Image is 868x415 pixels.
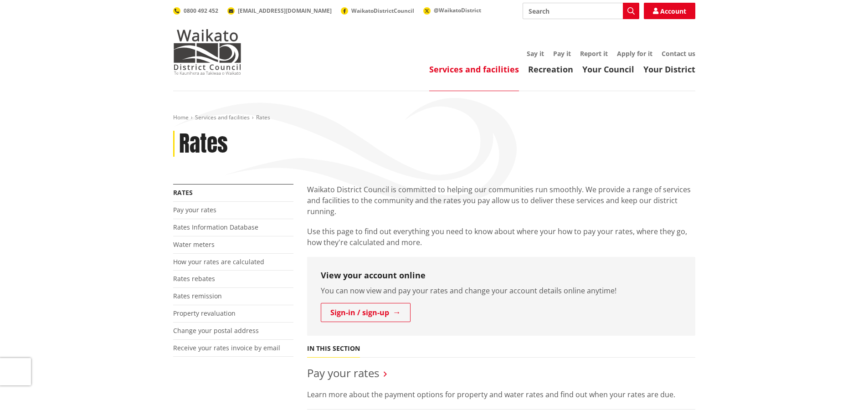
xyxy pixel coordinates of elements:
[173,205,216,214] a: Pay your rates
[528,64,573,75] a: Recreation
[553,49,571,58] a: Pay it
[238,7,332,15] span: [EMAIL_ADDRESS][DOMAIN_NAME]
[173,292,222,300] a: Rates remission
[527,49,544,58] a: Say it
[434,6,481,14] span: @WaikatoDistrict
[173,343,280,352] a: Receive your rates invoice by email
[173,240,215,249] a: Water meters
[256,113,270,121] span: Rates
[617,49,652,58] a: Apply for it
[173,257,264,266] a: How your rates are calculated
[351,7,414,15] span: WaikatoDistrictCouncil
[173,274,215,283] a: Rates rebates
[321,303,411,322] a: Sign-in / sign-up
[173,7,218,15] a: 0800 492 452
[179,131,228,157] h1: Rates
[429,64,519,75] a: Services and facilities
[173,309,236,318] a: Property revaluation
[307,389,695,400] p: Learn more about the payment options for property and water rates and find out when your rates ar...
[662,49,695,58] a: Contact us
[307,226,695,248] p: Use this page to find out everything you need to know about where your how to pay your rates, whe...
[321,271,682,281] h3: View your account online
[644,3,695,19] a: Account
[321,285,682,296] p: You can now view and pay your rates and change your account details online anytime!
[173,114,695,122] nav: breadcrumb
[227,7,332,15] a: [EMAIL_ADDRESS][DOMAIN_NAME]
[195,113,250,121] a: Services and facilities
[173,223,258,231] a: Rates Information Database
[184,7,218,15] span: 0800 492 452
[173,188,193,197] a: Rates
[307,345,360,353] h5: In this section
[341,7,414,15] a: WaikatoDistrictCouncil
[582,64,634,75] a: Your Council
[173,113,189,121] a: Home
[643,64,695,75] a: Your District
[307,365,379,380] a: Pay your rates
[307,184,695,217] p: Waikato District Council is committed to helping our communities run smoothly. We provide a range...
[523,3,639,19] input: Search input
[423,6,481,14] a: @WaikatoDistrict
[173,29,241,75] img: Waikato District Council - Te Kaunihera aa Takiwaa o Waikato
[580,49,608,58] a: Report it
[173,326,259,335] a: Change your postal address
